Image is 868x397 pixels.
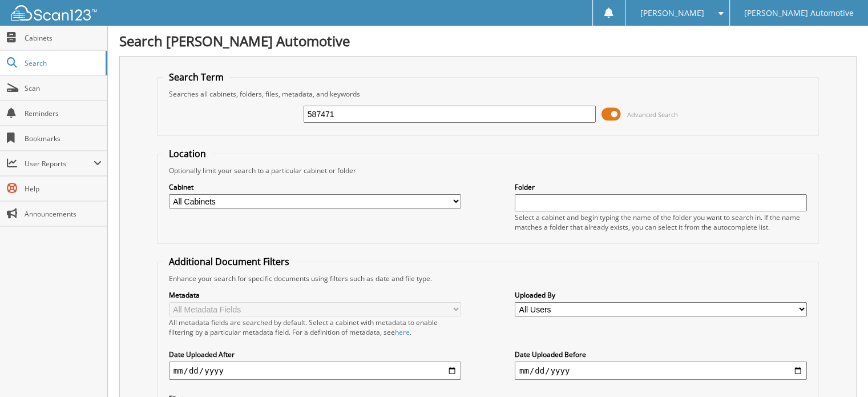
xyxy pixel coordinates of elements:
[169,350,461,359] label: Date Uploaded After
[163,166,813,175] div: Optionally limit your search to a particular cabinet or folder
[25,159,94,169] span: User Reports
[169,182,461,192] label: Cabinet
[163,255,295,268] legend: Additional Document Filters
[515,290,807,300] label: Uploaded By
[25,83,102,93] span: Scan
[515,212,807,232] div: Select a cabinet and begin typing the name of the folder you want to search in. If the name match...
[169,362,461,380] input: start
[163,71,229,83] legend: Search Term
[163,274,813,283] div: Enhance your search for specific documents using filters such as date and file type.
[744,10,854,17] span: [PERSON_NAME] Automotive
[515,350,807,359] label: Date Uploaded Before
[640,10,704,17] span: [PERSON_NAME]
[25,134,102,143] span: Bookmarks
[395,327,410,337] a: here
[25,109,102,118] span: Reminders
[169,318,461,337] div: All metadata fields are searched by default. Select a cabinet with metadata to enable filtering b...
[163,89,813,99] div: Searches all cabinets, folders, files, metadata, and keywords
[25,184,102,194] span: Help
[25,33,102,43] span: Cabinets
[11,5,97,21] img: scan123-logo-white.svg
[119,31,857,50] h1: Search [PERSON_NAME] Automotive
[169,290,461,300] label: Metadata
[25,209,102,219] span: Announcements
[163,147,212,160] legend: Location
[811,342,868,397] iframe: Chat Widget
[25,58,100,68] span: Search
[515,182,807,192] label: Folder
[515,362,807,380] input: end
[627,110,678,119] span: Advanced Search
